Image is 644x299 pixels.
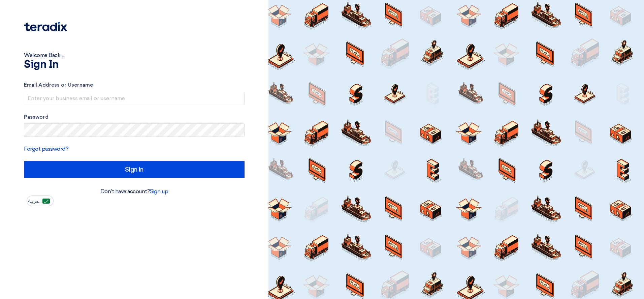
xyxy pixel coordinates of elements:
[24,92,245,105] input: Enter your business email or username
[28,199,40,204] span: العربية
[150,188,168,195] a: Sign up
[24,187,245,196] div: Don't have account?
[24,161,245,178] input: Sign in
[27,196,54,206] button: العربية
[24,59,245,70] h1: Sign In
[24,146,68,152] a: Forgot password?
[24,51,245,59] div: Welcome Back ...
[24,113,245,121] label: Password
[24,81,245,89] label: Email Address or Username
[42,199,50,204] img: ar-AR.png
[24,22,67,31] img: Teradix logo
